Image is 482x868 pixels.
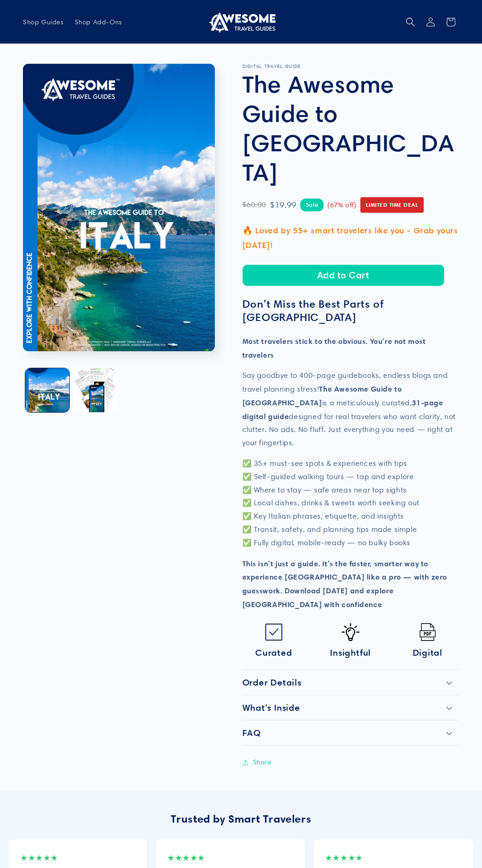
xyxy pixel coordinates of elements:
[325,851,462,865] div: ★★★★★
[242,677,302,688] h2: Order Details
[242,727,261,738] h2: FAQ
[9,809,473,829] div: Trusted by Smart Travelers
[242,337,426,359] strong: Most travelers stick to the obvious. You're not most travelers
[242,369,460,450] p: Say goodbye to 400-page guidebooks, endless blogs and travel planning stress! is a meticulously c...
[242,64,460,69] p: DIGITAL TRAVEL GUIDE
[242,199,267,212] span: $60.00
[23,18,64,26] span: Shop Guides
[69,12,128,32] a: Shop Add-Ons
[360,197,424,213] span: Limited Time Deal
[242,384,402,407] strong: The Awesome Guide to [GEOGRAPHIC_DATA]
[330,647,371,658] span: Insightful
[207,11,275,33] img: Awesome Travel Guides
[413,647,443,658] span: Digital
[242,720,460,745] summary: FAQ
[342,623,359,641] img: Idea-icon.png
[242,298,460,324] h3: Don’t Miss the Best Parts of [GEOGRAPHIC_DATA]
[419,623,437,641] img: Pdf.png
[242,69,460,187] h1: The Awesome Guide to [GEOGRAPHIC_DATA]
[242,265,444,286] button: Add to Cart
[20,851,136,865] div: ★★★★★
[242,457,460,550] p: ✅ 35+ must-see spots & experiences with tips ✅ Self-guided walking tours — tap and explore ✅ Wher...
[23,64,219,415] media-gallery: Gallery Viewer
[242,670,460,695] summary: Order Details
[400,12,420,32] summary: Search
[242,702,300,713] h2: What's Inside
[167,851,294,865] div: ★★★★★
[242,559,448,609] strong: This isn’t just a guide. It’s the faster, smarter way to experience [GEOGRAPHIC_DATA] like a pro ...
[74,368,118,412] button: Load image 2 in gallery view
[300,199,324,211] span: Sale
[17,12,69,32] a: Shop Guides
[255,647,292,658] span: Curated
[327,199,356,211] span: (67% off)
[25,368,69,412] button: Load image 1 in gallery view
[242,752,272,773] summary: Share
[242,223,460,253] p: 🔥 Loved by 55+ smart travelers like you - Grab yours [DATE]!
[242,695,460,720] summary: What's Inside
[270,198,297,212] span: $19.99
[75,18,122,26] span: Shop Add-Ons
[203,7,279,36] a: Awesome Travel Guides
